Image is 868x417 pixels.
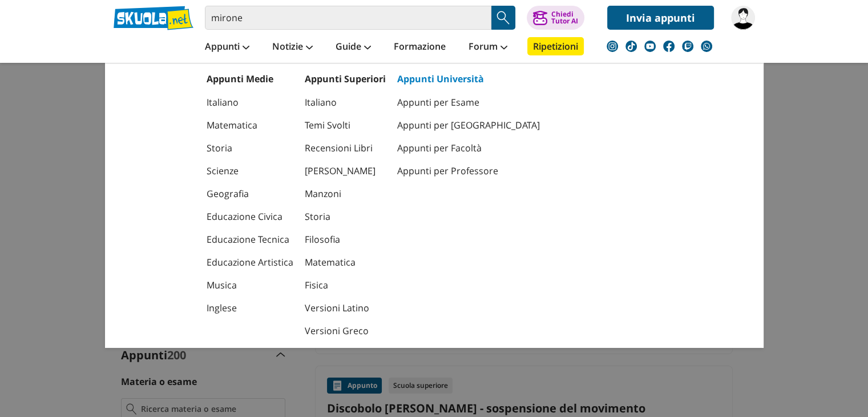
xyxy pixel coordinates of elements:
[397,137,540,159] a: Appunti per Facoltà
[305,205,386,228] a: Storia
[663,41,675,52] img: facebook
[207,91,293,114] a: Italiano
[527,37,584,55] a: Ripetizioni
[207,251,293,274] a: Educazione Artistica
[305,251,386,274] a: Matematica
[397,73,484,85] a: Appunti Università
[607,6,714,30] a: Invia appunti
[207,274,293,296] a: Musica
[305,73,386,85] a: Appunti Superiori
[207,296,293,319] a: Inglese
[305,319,386,342] a: Versioni Greco
[207,159,293,182] a: Scienze
[305,91,386,114] a: Italiano
[305,159,386,182] a: [PERSON_NAME]
[731,6,755,30] img: emarangonsem01
[205,6,491,30] input: Cerca appunti, riassunti o versioni
[527,6,584,30] button: ChiediTutor AI
[207,205,293,228] a: Educazione Civica
[551,11,578,25] div: Chiedi Tutor AI
[391,37,449,58] a: Formazione
[625,41,637,52] img: tiktok
[305,296,386,319] a: Versioni Latino
[491,6,515,30] button: Search Button
[305,137,386,159] a: Recensioni Libri
[207,73,273,85] a: Appunti Medie
[207,137,293,159] a: Storia
[397,159,540,182] a: Appunti per Professore
[305,228,386,251] a: Filosofia
[495,9,512,26] img: Cerca appunti, riassunti o versioni
[202,37,252,58] a: Appunti
[607,41,618,52] img: instagram
[333,37,374,58] a: Guide
[644,41,656,52] img: youtube
[397,91,540,114] a: Appunti per Esame
[466,37,510,58] a: Forum
[305,182,386,205] a: Manzoni
[207,228,293,251] a: Educazione Tecnica
[397,114,540,137] a: Appunti per [GEOGRAPHIC_DATA]
[207,114,293,137] a: Matematica
[701,41,712,52] img: WhatsApp
[682,41,693,52] img: twitch
[305,274,386,296] a: Fisica
[207,182,293,205] a: Geografia
[305,114,386,137] a: Temi Svolti
[269,37,316,58] a: Notizie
